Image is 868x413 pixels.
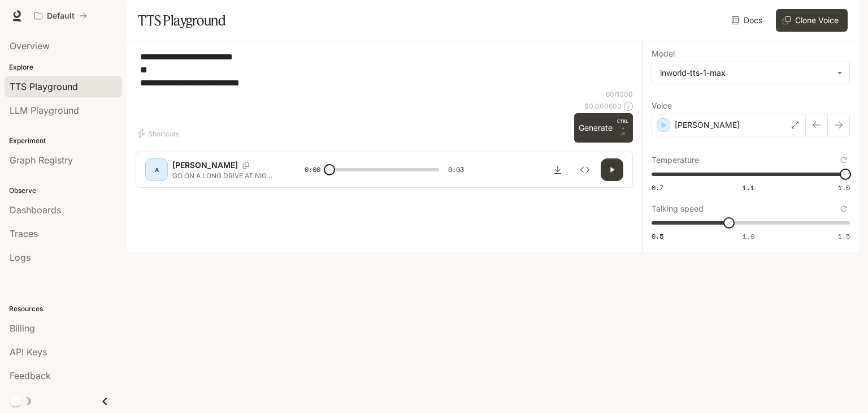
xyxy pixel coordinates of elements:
[652,183,663,192] span: 0.7
[838,183,850,192] span: 1.5
[743,183,754,192] span: 1.1
[776,9,848,32] button: Clone Voice
[617,118,628,131] p: CTRL +
[652,62,849,84] div: inworld-tts-1-max
[546,158,569,181] button: Download audio
[584,101,622,111] p: $ 0.000600
[448,164,464,175] span: 0:03
[675,119,740,131] p: [PERSON_NAME]
[29,5,92,27] button: All workspaces
[837,154,850,166] button: Reset to default
[136,124,184,143] button: Shortcuts
[138,9,225,32] h1: TTS Playground
[617,118,628,138] p: ⏎
[652,156,699,164] p: Temperature
[606,89,633,99] p: 60 / 1000
[729,9,767,32] a: Docs
[172,160,238,171] p: [PERSON_NAME]
[574,113,633,143] button: GenerateCTRL +⏎
[47,11,75,21] p: Default
[652,50,675,58] p: Model
[574,158,596,181] button: Inspect
[238,162,254,169] button: Copy Voice ID
[838,231,850,241] span: 1.5
[837,203,850,215] button: Reset to default
[743,231,754,241] span: 1.0
[652,102,672,110] p: Voice
[172,171,277,180] p: GO ON A LONG DRIVE AT NIGHT OR WALK HAND IN HAND IN THE RAIN
[147,161,166,179] div: A
[652,205,704,213] p: Talking speed
[660,67,831,79] div: inworld-tts-1-max
[652,231,663,241] span: 0.5
[305,164,320,175] span: 0:00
